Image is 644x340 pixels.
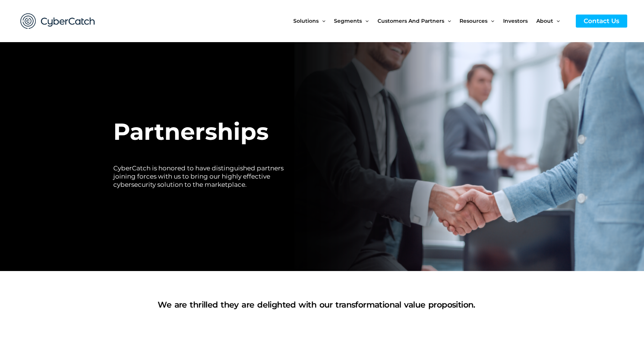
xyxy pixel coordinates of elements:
[576,15,627,28] a: Contact Us
[293,5,319,37] span: Solutions
[487,5,494,37] span: Menu Toggle
[293,5,568,37] nav: Site Navigation: New Main Menu
[553,5,560,37] span: Menu Toggle
[113,164,293,189] h2: CyberCatch is honored to have distinguished partners joining forces with us to bring our highly e...
[362,5,369,37] span: Menu Toggle
[319,5,325,37] span: Menu Toggle
[13,6,102,37] img: CyberCatch
[503,5,528,37] span: Investors
[378,5,444,37] span: Customers and Partners
[536,5,553,37] span: About
[460,5,487,37] span: Resources
[503,5,536,37] a: Investors
[334,5,362,37] span: Segments
[113,299,520,311] h1: We are thrilled they are delighted with our transformational value proposition.
[113,114,293,149] h1: Partnerships
[444,5,451,37] span: Menu Toggle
